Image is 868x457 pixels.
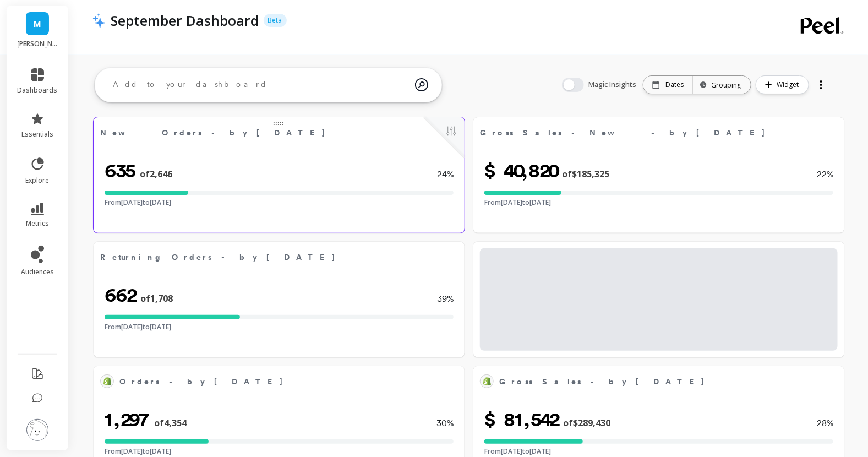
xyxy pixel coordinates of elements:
span: of 1,708 [140,292,173,305]
span: of $289,430 [563,416,610,429]
span: Orders - by [DATE] [119,376,283,388]
p: Dates [665,80,684,89]
p: From [DATE] to [DATE] [105,322,454,333]
p: From [DATE] to [DATE] [484,197,833,208]
span: essentials [21,130,53,139]
p: maude [18,40,58,48]
p: From [DATE] to [DATE] [484,446,833,457]
span: Widget [777,79,802,90]
span: M [34,18,41,30]
span: 635 [105,160,134,182]
img: magic search icon [415,70,428,100]
span: metrics [26,219,49,228]
p: From [DATE] to [DATE] [105,446,454,457]
span: $81,542 [484,409,558,431]
img: profile picture [26,419,48,441]
span: of $185,325 [562,167,609,181]
span: 662 [105,284,135,306]
div: Grouping [703,80,741,90]
span: New Orders - by [DATE] [100,127,326,139]
span: Gross Sales - by Sep 30, 2025 [499,374,803,389]
span: New Orders - by Sep 30, 2025 [100,125,423,140]
span: explore [26,176,50,185]
span: Returning Orders - by Sep 30, 2025 [100,249,423,265]
span: Returning Orders - by [DATE] [100,252,336,263]
span: 39 % [437,292,454,306]
span: Orders - by Sep 30, 2025 [119,374,423,389]
span: of 2,646 [140,167,172,181]
span: Gross Sales - New - by [DATE] [480,127,766,139]
img: header icon [92,13,106,28]
span: 1,297 [105,409,149,431]
span: 24 % [437,168,454,181]
span: Gross Sales - by [DATE] [499,376,705,388]
span: $40,820 [484,160,556,182]
p: From [DATE] to [DATE] [105,197,454,208]
span: audiences [21,268,54,276]
span: Magic Insights [588,79,638,90]
p: Beta [264,14,287,27]
button: Widget [756,75,809,94]
p: September Dashboard [111,11,259,30]
span: 28 % [817,417,833,430]
span: of 4,354 [154,416,187,429]
span: dashboards [18,86,58,95]
span: 30 % [436,417,454,430]
span: Gross Sales - New - by Sep 30, 2025 [480,125,803,140]
span: 22 % [817,168,833,181]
